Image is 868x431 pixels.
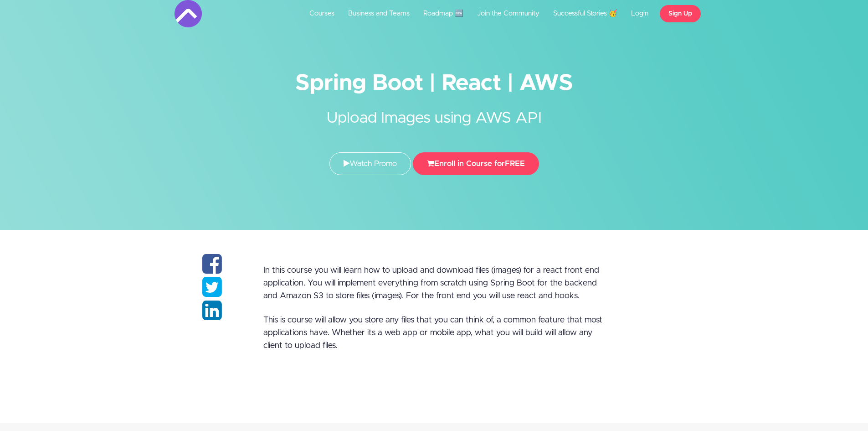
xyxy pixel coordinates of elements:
a: Share on linkedin [202,312,222,320]
p: In this course you will learn how to upload and download files (images) for a react front end app... [263,264,605,302]
span: FREE [505,160,525,167]
button: Enroll in Course forFREE [413,152,539,175]
a: Sign Up [660,5,701,22]
h1: Spring Boot | React | AWS [175,73,694,93]
h2: Upload Images using AWS API [263,93,605,130]
a: Share on facebook [202,265,222,274]
a: Share on twitter [202,289,222,297]
a: Watch Promo [329,152,411,175]
p: This is course will allow you store any files that you can think of, a common feature that most a... [263,314,605,352]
